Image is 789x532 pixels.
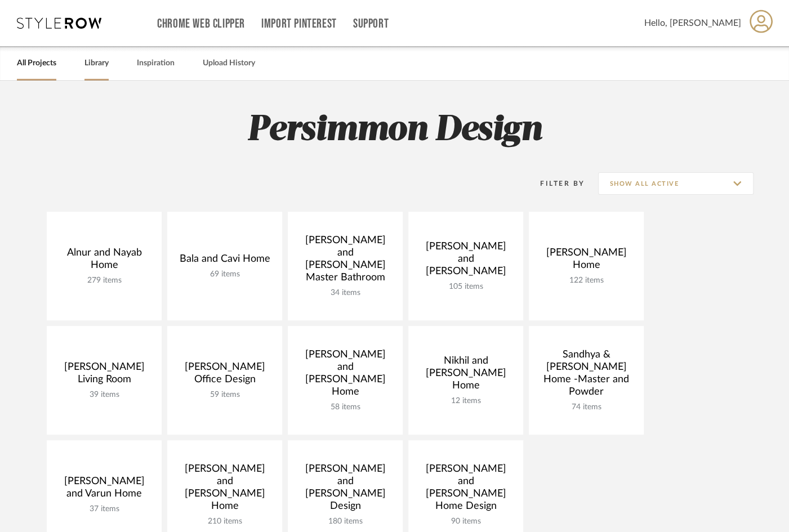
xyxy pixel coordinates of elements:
div: 69 items [176,270,273,279]
div: 12 items [417,396,514,406]
div: 180 items [297,517,394,526]
div: 122 items [538,276,635,285]
div: [PERSON_NAME] and [PERSON_NAME] [417,240,514,282]
div: 39 items [56,390,153,400]
span: Hello, [PERSON_NAME] [644,16,741,30]
div: Filter By [526,178,585,189]
a: Library [84,56,109,71]
a: All Projects [17,56,56,71]
div: [PERSON_NAME] Living Room [56,361,153,390]
div: [PERSON_NAME] and [PERSON_NAME] Master Bathroom [297,234,394,288]
div: [PERSON_NAME] and [PERSON_NAME] Home [176,463,273,517]
div: 37 items [56,504,153,514]
div: [PERSON_NAME] and [PERSON_NAME] Home [297,348,394,403]
div: Bala and Cavi Home [176,253,273,270]
div: 74 items [538,403,635,412]
a: Support [353,19,389,29]
div: [PERSON_NAME] Office Design [176,361,273,390]
a: Inspiration [137,56,175,71]
div: 90 items [417,517,514,526]
div: 105 items [417,282,514,292]
a: Upload History [203,56,255,71]
div: 58 items [297,403,394,412]
div: 59 items [176,390,273,400]
div: [PERSON_NAME] and [PERSON_NAME] Design [297,463,394,517]
div: 210 items [176,517,273,526]
div: Sandhya & [PERSON_NAME] Home -Master and Powder [538,348,635,403]
div: 279 items [56,276,153,285]
div: [PERSON_NAME] Home [538,247,635,276]
div: 34 items [297,288,394,298]
div: Nikhil and [PERSON_NAME] Home [417,355,514,396]
div: [PERSON_NAME] and Varun Home [56,475,153,504]
a: Import Pinterest [261,19,337,29]
div: Alnur and Nayab Home [56,247,153,276]
a: Chrome Web Clipper [157,19,245,29]
div: [PERSON_NAME] and [PERSON_NAME] Home Design [417,463,514,517]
